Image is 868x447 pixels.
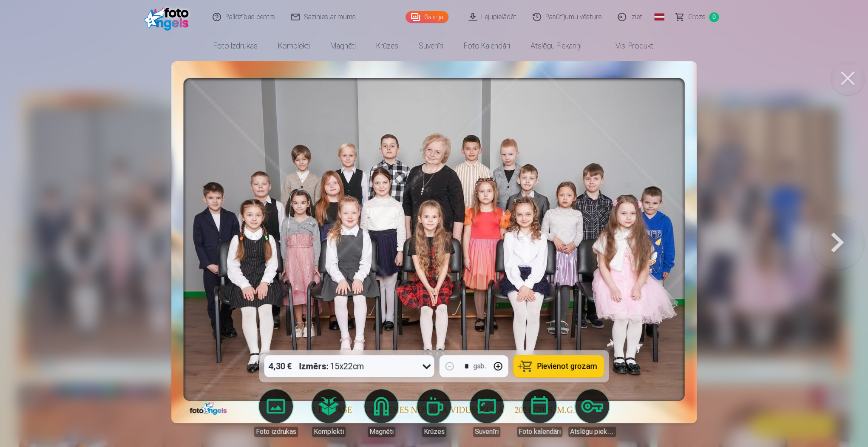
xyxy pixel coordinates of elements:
div: gab. [474,361,486,371]
a: Magnēti [320,34,366,58]
a: Suvenīri [408,34,454,58]
a: Foto kalendāri [516,389,563,437]
div: Foto kalendāri [517,427,562,437]
a: Komplekti [268,34,320,58]
a: Krūzes [410,389,458,437]
img: /fa1 [144,3,193,31]
a: Foto kalendāri [454,34,520,58]
strong: Izmērs : [299,360,329,372]
a: Atslēgu piekariņi [520,34,592,58]
div: Komplekti [312,427,346,437]
a: Magnēti [357,389,405,437]
a: Atslēgu piekariņi [568,389,616,437]
div: 4,30 € [264,355,296,377]
a: Komplekti [305,389,352,437]
span: Pievienot grozam [537,362,597,370]
div: 15x22cm [299,355,364,377]
a: Foto izdrukas [203,34,268,58]
a: Galerija [406,11,448,23]
div: Suvenīri [473,427,500,437]
span: Grozs [688,12,706,22]
div: Foto izdrukas [254,427,298,437]
span: 0 [709,12,719,22]
div: Atslēgu piekariņi [568,427,616,437]
a: Suvenīri [463,389,511,437]
a: Foto izdrukas [252,389,300,437]
div: Krūzes [422,427,446,437]
div: Magnēti [368,427,395,437]
a: Krūzes [366,34,408,58]
button: Pievienot grozam [513,355,604,377]
a: Visi produkti [592,34,665,58]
